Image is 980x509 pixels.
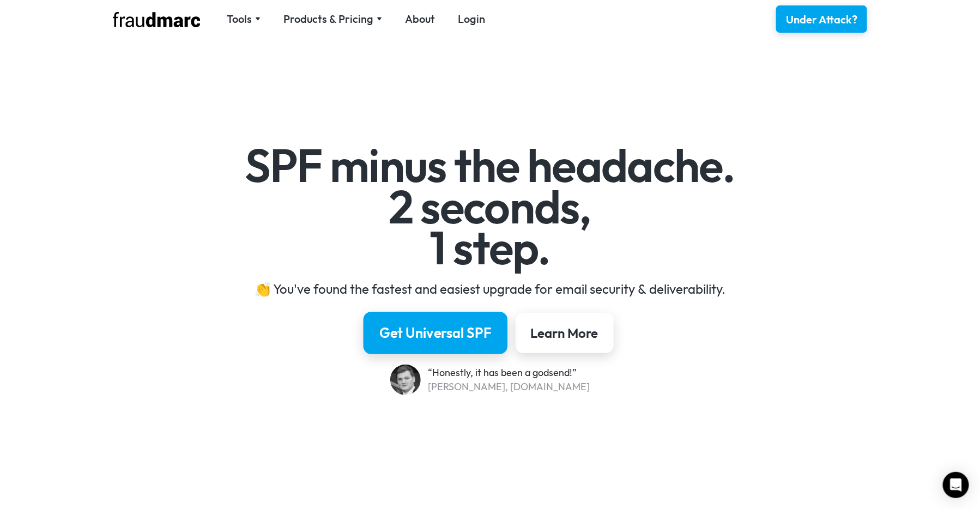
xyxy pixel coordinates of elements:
div: Learn More [531,324,598,342]
div: Products & Pricing [283,11,382,27]
div: Get Universal SPF [379,324,492,342]
a: About [405,11,435,27]
div: “Honestly, it has been a godsend!” [428,366,590,380]
a: Get Universal SPF [363,312,507,354]
div: Under Attack? [786,12,857,27]
h1: SPF minus the headache. 2 seconds, 1 step. [174,145,807,269]
a: Learn More [516,313,614,353]
div: Tools [227,11,261,27]
div: Open Intercom Messenger [943,472,969,498]
a: Under Attack? [776,5,867,33]
div: Tools [227,11,252,27]
div: [PERSON_NAME], [DOMAIN_NAME] [428,380,590,394]
a: Login [458,11,485,27]
div: 👏 You've found the fastest and easiest upgrade for email security & deliverability. [174,280,807,298]
div: Products & Pricing [283,11,373,27]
